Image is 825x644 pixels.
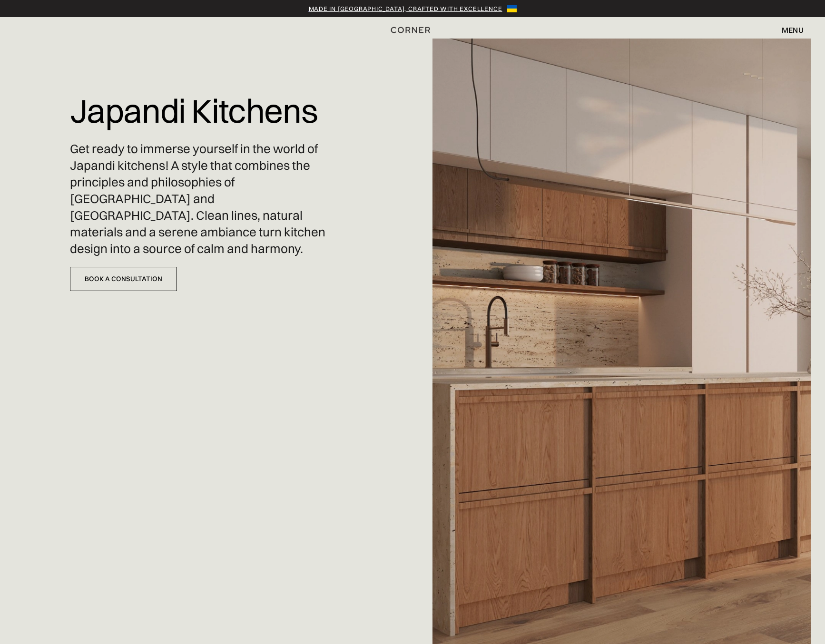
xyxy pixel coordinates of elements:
a: Book a Consultation [70,267,177,291]
h1: Japandi Kitchens [70,86,318,136]
a: Made in [GEOGRAPHIC_DATA], crafted with excellence [309,4,502,13]
div: menu [772,22,804,38]
a: home [364,24,461,36]
div: menu [782,26,804,34]
p: Get ready to immerse yourself in the world of Japandi kitchens! A style that combines the princip... [70,141,337,258]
